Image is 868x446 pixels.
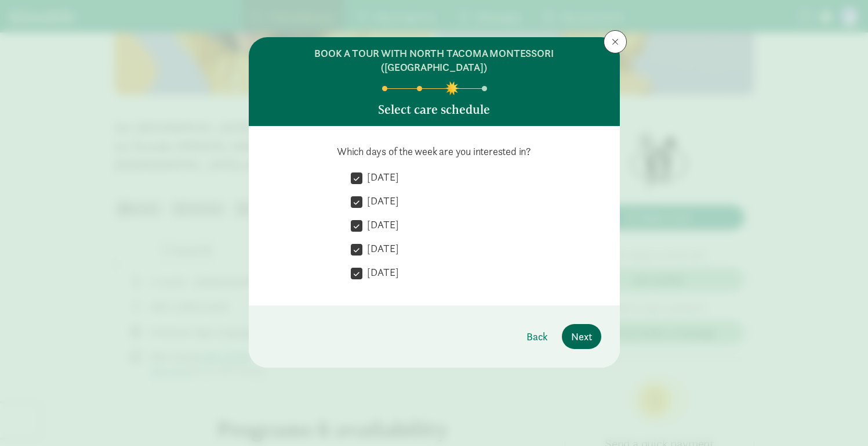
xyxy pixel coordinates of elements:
[562,324,601,349] button: Next
[267,46,601,74] h6: BOOK A TOUR WITH NORTH TACOMA MONTESSORI ([GEOGRAPHIC_DATA])
[362,265,399,279] label: [DATE]
[362,218,399,232] label: [DATE]
[362,242,399,256] label: [DATE]
[362,194,399,208] label: [DATE]
[526,329,548,344] span: Back
[362,170,399,184] label: [DATE]
[267,145,601,159] p: Which days of the week are you interested in?
[378,103,490,117] h5: Select care schedule
[517,324,557,349] button: Back
[571,329,592,344] span: Next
